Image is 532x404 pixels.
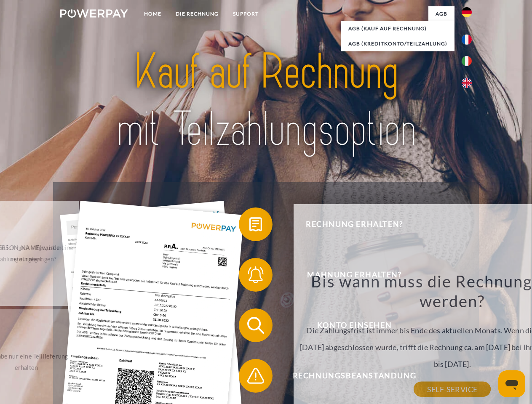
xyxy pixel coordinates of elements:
a: Home [137,6,168,21]
button: Rechnung erhalten? [239,207,458,241]
img: it [462,56,472,66]
img: en [462,78,472,88]
a: SELF-SERVICE [414,382,491,397]
img: qb_warning.svg [245,365,266,386]
a: agb [428,6,454,21]
a: AGB (Kreditkonto/Teilzahlung) [341,36,454,51]
iframe: Schaltfläche zum Öffnen des Messaging-Fensters [498,370,525,397]
a: AGB (Kauf auf Rechnung) [341,21,454,36]
a: SUPPORT [226,6,266,21]
button: Konto einsehen [239,308,458,342]
img: fr [462,35,472,45]
img: qb_bill.svg [245,214,266,235]
img: qb_search.svg [245,315,266,336]
img: logo-powerpay-white.svg [60,9,128,18]
a: DIE RECHNUNG [168,6,226,21]
img: title-powerpay_de.svg [80,40,452,161]
img: de [462,7,472,17]
button: Mahnung erhalten? [239,258,458,292]
img: qb_bell.svg [245,264,266,285]
button: Rechnungsbeanstandung [239,359,458,393]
